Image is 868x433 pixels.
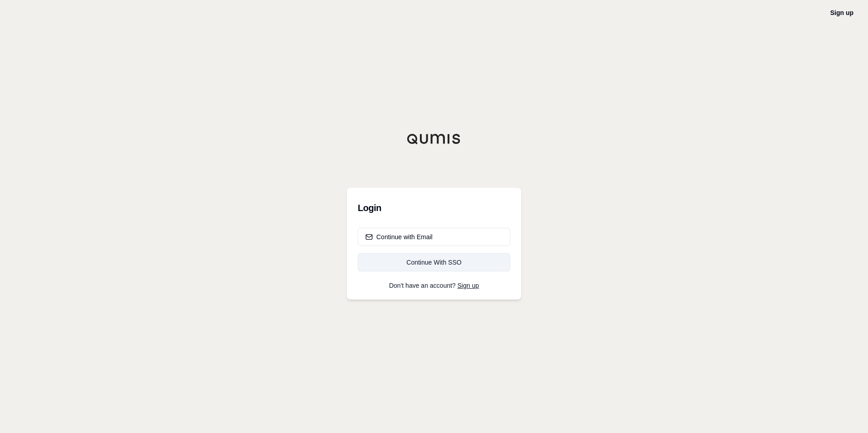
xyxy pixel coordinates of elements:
a: Sign up [458,282,479,289]
a: Continue With SSO [358,253,510,271]
div: Continue with Email [365,232,433,241]
p: Don't have an account? [358,282,510,289]
a: Sign up [830,9,853,16]
img: Qumis [407,133,461,144]
button: Continue with Email [358,228,510,246]
div: Continue With SSO [365,258,503,267]
h3: Login [358,199,510,217]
